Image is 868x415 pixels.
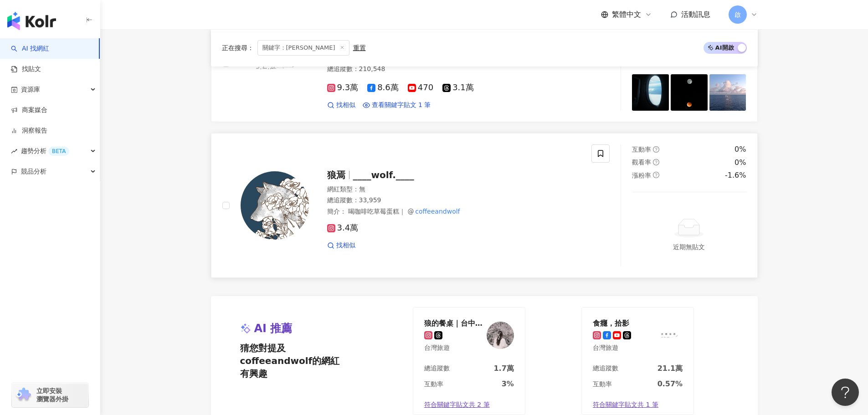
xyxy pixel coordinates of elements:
span: 470 [408,83,433,92]
span: 觀看率 [632,159,651,166]
span: ____wolf.____ [353,169,414,180]
span: 猜您對提及coffeeandwolf的網紅有興趣 [240,342,346,380]
img: logo [7,12,56,30]
div: 網紅類型 ： 無 [327,185,581,194]
span: 符合關鍵字貼文共 2 筆 [424,400,490,410]
span: 趨勢分析 [21,141,69,161]
div: 狼的餐桌｜台中台北 • 不限時咖啡 • 甜點 • 旅行 [424,318,483,328]
div: 0% [734,144,746,154]
div: 台灣旅遊 [424,343,483,353]
span: 找相似 [336,241,355,250]
span: 互動率 [632,146,651,153]
span: 漲粉率 [632,172,651,179]
span: question-circle [653,172,659,178]
span: 查看關鍵字貼文 1 筆 [372,101,431,110]
div: 總追蹤數 ： 33,959 [327,196,581,205]
a: KOL Avatar狼焉____wolf.____網紅類型：無總追蹤數：33,959簡介：ㅤ 喝咖啡吃草莓蛋糕｜ @coffeeandwolf3.4萬找相似互動率question-circle0... [211,133,758,277]
span: 啟 [734,10,741,20]
img: chrome extension [15,388,32,402]
div: 互動率 [593,380,612,389]
a: 查看關鍵字貼文 1 筆 [363,101,431,110]
span: 符合關鍵字貼文共 1 筆 [593,400,658,410]
div: 近期無貼文 [673,242,705,252]
div: BETA [48,147,69,156]
div: 台灣旅遊 [593,343,631,353]
span: 9.3萬 [327,83,359,92]
span: 3.1萬 [442,83,474,92]
a: 洞察報告 [11,126,47,135]
span: 競品分析 [21,161,46,182]
span: 資源庫 [21,79,40,100]
a: searchAI 找網紅 [11,44,49,53]
div: 食癮，拾影 [593,318,631,328]
a: 找相似 [327,101,355,110]
span: 立即安裝 瀏覽器外掛 [36,387,68,403]
span: 狼焉 [327,169,345,180]
div: 總追蹤數 [593,364,618,373]
span: 繁體中文 [612,10,641,20]
img: KOL Avatar [487,322,514,349]
span: 關鍵字：[PERSON_NAME] [257,40,349,56]
div: 21.1萬 [657,364,683,374]
span: question-circle [653,159,659,165]
div: 0.57% [657,379,683,389]
span: question-circle [653,146,659,153]
a: chrome extension立即安裝 瀏覽器外掛 [12,383,88,407]
div: 重置 [353,44,366,51]
span: 找相似 [336,101,355,110]
iframe: Help Scout Beacon - Open [832,379,859,406]
span: 3.4萬 [327,223,359,233]
span: 簡介 ： [327,206,462,216]
img: post-image [671,74,708,111]
a: 符合關鍵字貼文共 2 筆 [413,395,525,415]
span: 正在搜尋 ： [222,44,254,51]
div: 互動率 [424,380,443,389]
img: post-image [632,74,669,111]
img: post-image [709,74,746,111]
span: AI 推薦 [254,321,293,337]
a: 符合關鍵字貼文共 1 筆 [582,395,693,415]
a: 找貼文 [11,65,41,74]
span: 活動訊息 [681,10,710,19]
div: 1.7萬 [493,364,514,374]
div: 0% [734,158,746,168]
div: 總追蹤數 [424,364,450,373]
span: rise [11,148,17,154]
span: ㅤ 喝咖啡吃草莓蛋糕｜ @ [346,208,414,215]
a: 找相似 [327,241,355,250]
div: -1.6% [725,170,746,180]
div: 3% [502,379,514,389]
span: 8.6萬 [367,83,399,92]
mark: coffeeandwolf [414,206,461,216]
img: KOL Avatar [241,171,309,240]
img: KOL Avatar [655,322,683,349]
a: 商案媒合 [11,106,47,115]
div: 總追蹤數 ： 210,548 [327,65,581,74]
